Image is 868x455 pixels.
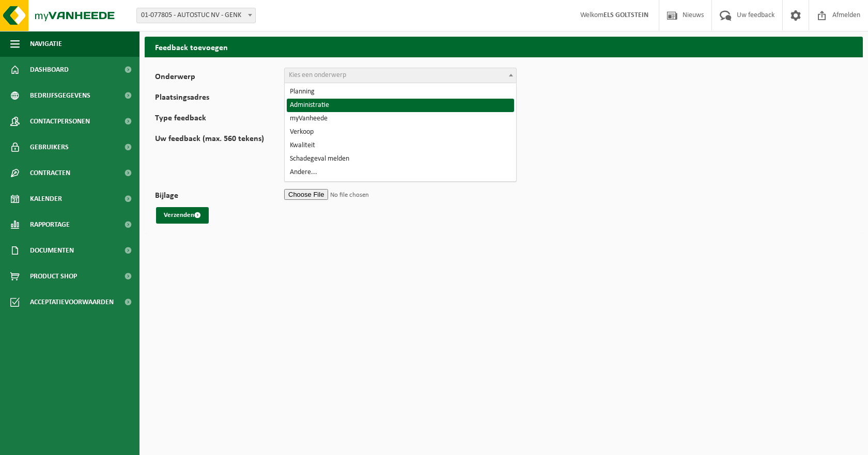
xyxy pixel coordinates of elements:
[155,114,284,124] label: Type feedback
[287,166,514,179] li: Andere...
[287,85,514,99] li: Planning
[603,11,648,19] strong: ELS GOLTSTEIN
[155,192,284,202] label: Bijlage
[287,99,514,112] li: Administratie
[30,83,90,108] span: Bedrijfsgegevens
[30,160,70,186] span: Contracten
[30,238,74,263] span: Documenten
[136,8,256,23] span: 01-077805 - AUTOSTUC NV - GENK
[30,57,69,83] span: Dashboard
[30,31,62,57] span: Navigatie
[137,8,255,23] span: 01-077805 - AUTOSTUC NV - GENK
[30,108,90,134] span: Contactpersonen
[156,207,209,224] button: Verzenden
[30,212,70,238] span: Rapportage
[289,71,346,79] span: Kies een onderwerp
[30,134,69,160] span: Gebruikers
[287,139,514,152] li: Kwaliteit
[155,93,284,104] label: Plaatsingsadres
[30,289,114,315] span: Acceptatievoorwaarden
[155,73,284,83] label: Onderwerp
[287,125,514,139] li: Verkoop
[287,112,514,125] li: myVanheede
[287,152,514,166] li: Schadegeval melden
[30,263,77,289] span: Product Shop
[30,186,62,212] span: Kalender
[155,135,284,181] label: Uw feedback (max. 560 tekens)
[145,37,863,57] h2: Feedback toevoegen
